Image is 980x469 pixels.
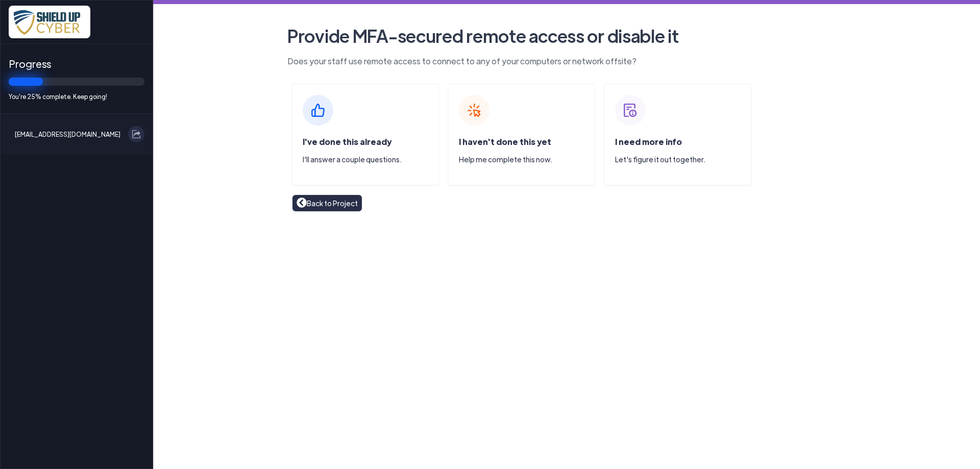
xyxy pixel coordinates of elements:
[132,130,140,138] img: exit.svg
[459,95,489,126] img: shield-up-not-done.svg
[615,95,646,126] img: shield-up-cannot-complete.svg
[303,136,391,147] span: I've done this already
[615,154,751,165] p: Let's figure it out together.
[297,198,358,209] a: Back to Project
[303,95,333,126] img: shield-up-already-done.svg
[297,198,307,208] img: Back to Project
[9,56,144,71] span: Progress
[615,136,682,147] span: I need more info
[459,154,595,165] p: Help me complete this now.
[15,126,120,142] span: [EMAIL_ADDRESS][DOMAIN_NAME]
[303,154,438,165] p: I'll answer a couple questions.
[283,20,850,51] h2: Provide MFA-secured remote access or disable it
[283,55,850,67] p: Does your staff use remote access to connect to any of your computers or network offsite?
[9,92,144,101] span: You're 25% complete. Keep going!
[810,359,980,469] iframe: Chat Widget
[459,136,551,147] span: I haven't done this yet
[128,126,144,142] button: Log out
[9,6,90,38] img: x7pemu0IxLxkcbZJZdzx2HwkaHwO9aaLS0XkQIJL.png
